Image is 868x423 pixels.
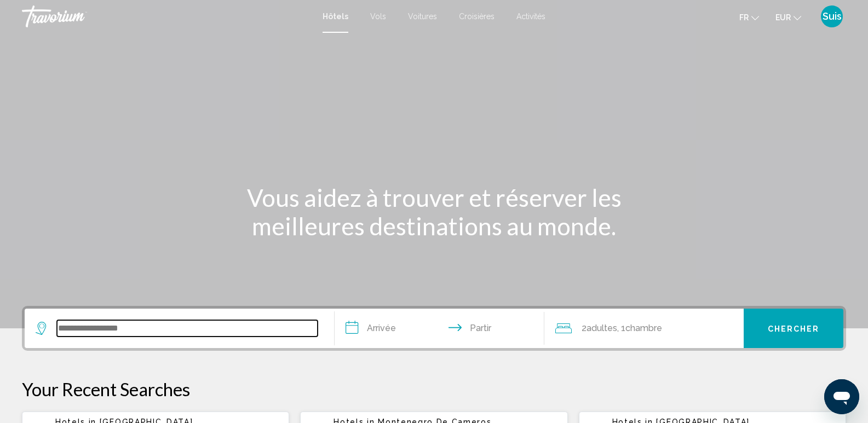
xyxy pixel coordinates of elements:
[582,323,587,333] font: 2
[22,5,312,27] a: Travorium
[22,378,846,400] p: Your Recent Searches
[739,13,749,22] font: fr
[775,13,791,22] font: EUR
[247,183,622,240] font: Vous aidez à trouver et réserver les meilleures destinations au monde.
[775,9,801,25] button: Changer de devise
[516,12,545,21] a: Activités
[323,12,348,21] a: Hôtels
[824,379,859,414] iframe: Bouton de lancement de la fenêtre de messagerie
[739,9,759,25] button: Changer de langue
[335,309,545,348] button: Dates d'arrivée et de départ
[408,12,437,21] a: Voitures
[625,323,662,333] font: Chambre
[25,309,843,348] div: Widget de recherche
[744,309,843,348] button: Chercher
[544,309,744,348] button: Voyageurs : 2 adultes, 0 enfants
[587,323,617,333] font: adultes
[818,5,846,28] button: Menu utilisateur
[617,323,625,333] font: , 1
[459,12,495,21] a: Croisières
[768,325,820,333] font: Chercher
[823,10,842,22] font: Suis
[370,12,386,21] a: Vols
